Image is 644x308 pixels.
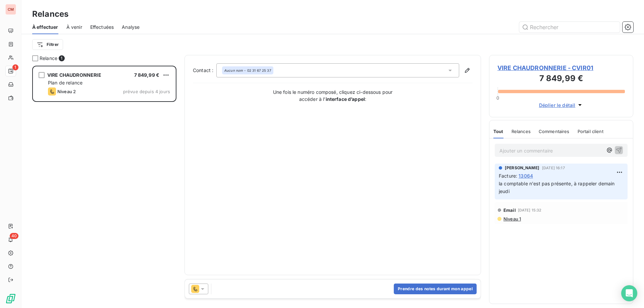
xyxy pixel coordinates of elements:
[499,181,616,194] span: la comptable n'est pas présente, à rappeler demain jeudi
[5,293,16,304] img: Logo LeanPay
[497,63,625,72] span: VIRE CHAUDRONNERIE - CVIR01
[224,68,271,73] div: - 02 31 67 25 37
[493,129,503,134] span: Tout
[32,8,68,20] h3: Relances
[505,165,539,171] span: [PERSON_NAME]
[578,129,603,134] span: Portail client
[47,72,101,78] span: VIRE CHAUDRONNERIE
[224,68,243,73] em: Aucun nom
[542,166,565,170] span: [DATE] 16:17
[32,24,58,30] span: À effectuer
[48,80,83,85] span: Plan de relance
[621,285,637,301] div: Open Intercom Messenger
[519,172,533,179] span: 13064
[57,89,76,94] span: Niveau 2
[193,67,216,74] label: Contact :
[134,72,160,78] span: 7 849,99 €
[503,216,521,222] span: Niveau 1
[12,64,18,70] span: 1
[40,55,57,62] span: Relance
[32,39,63,50] button: Filtrer
[512,129,531,134] span: Relances
[266,88,400,103] p: Une fois le numéro composé, cliquez ci-dessous pour accéder à l’ :
[326,96,365,102] strong: interface d’appel
[123,89,170,94] span: prévue depuis 4 jours
[90,24,114,30] span: Effectuées
[394,284,477,294] button: Prendre des notes durant mon appel
[122,24,140,30] span: Analyse
[499,172,517,179] span: Facture :
[539,129,570,134] span: Commentaires
[496,95,499,101] span: 0
[5,4,16,15] div: CM
[32,66,176,308] div: grid
[519,22,620,33] input: Rechercher
[59,55,65,61] span: 1
[518,208,542,212] span: [DATE] 15:32
[497,72,625,86] h3: 7 849,99 €
[539,102,576,109] span: Déplier le détail
[66,24,82,30] span: À venir
[537,101,586,109] button: Déplier le détail
[10,233,18,239] span: 40
[503,207,516,213] span: Email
